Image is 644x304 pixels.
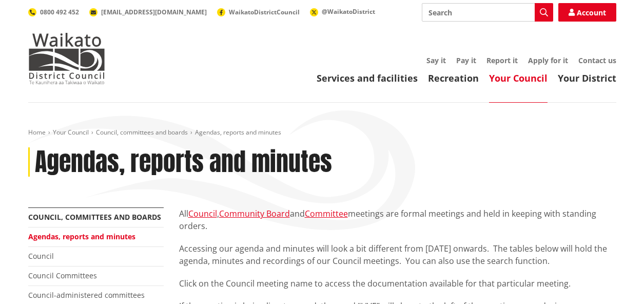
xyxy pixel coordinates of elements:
[195,128,281,137] span: Agendas, reports and minutes
[28,212,161,222] a: Council, committees and boards
[217,8,300,16] a: WaikatoDistrictCouncil
[28,290,145,300] a: Council-administered committees
[422,3,553,22] input: Search input
[28,271,97,280] a: Council Committees
[40,8,79,16] span: 0800 492 452
[179,243,607,267] span: Accessing our agenda and minutes will look a bit different from [DATE] onwards. The tables below ...
[53,128,89,137] a: Your Council
[96,128,188,137] a: Council, committees and boards
[489,72,548,84] a: Your Council
[28,128,616,137] nav: breadcrumb
[558,72,616,84] a: Your District
[558,3,616,22] a: Account
[179,277,616,290] p: Click on the Council meeting name to access the documentation available for that particular meeting.
[219,208,290,219] a: Community Board
[310,7,375,16] a: @WaikatoDistrict
[179,207,616,232] p: All , and meetings are formal meetings and held in keeping with standing orders.
[322,7,375,16] span: @WaikatoDistrict
[28,251,54,261] a: Council
[317,72,418,84] a: Services and facilities
[35,147,332,177] h1: Agendas, reports and minutes
[28,128,46,137] a: Home
[229,8,300,16] span: WaikatoDistrictCouncil
[101,8,207,16] span: [EMAIL_ADDRESS][DOMAIN_NAME]
[188,208,217,219] a: Council
[456,55,476,65] a: Pay it
[305,208,348,219] a: Committee
[89,8,207,16] a: [EMAIL_ADDRESS][DOMAIN_NAME]
[578,55,616,65] a: Contact us
[28,232,135,241] a: Agendas, reports and minutes
[426,55,446,65] a: Say it
[28,33,105,84] img: Waikato District Council - Te Kaunihera aa Takiwaa o Waikato
[528,55,568,65] a: Apply for it
[486,55,518,65] a: Report it
[28,8,79,16] a: 0800 492 452
[428,72,479,84] a: Recreation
